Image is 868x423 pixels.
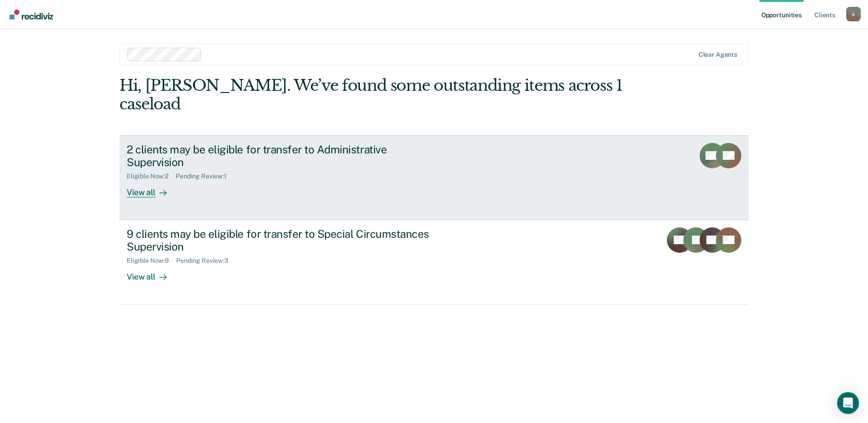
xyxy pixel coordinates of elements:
[837,392,859,414] div: Open Intercom Messenger
[846,7,861,21] button: Profile dropdown button
[10,10,53,20] img: Recidiviz
[699,51,737,59] div: Clear agents
[119,220,749,305] a: 9 clients may be eligible for transfer to Special Circumstances SupervisionEligible Now:9Pending ...
[119,76,623,113] div: Hi, [PERSON_NAME]. We’ve found some outstanding items across 1 caseload
[119,135,749,220] a: 2 clients may be eligible for transfer to Administrative SupervisionEligible Now:2Pending Review:...
[176,257,236,265] div: Pending Review : 3
[127,143,445,169] div: 2 clients may be eligible for transfer to Administrative Supervision
[127,257,176,265] div: Eligible Now : 9
[127,172,176,180] div: Eligible Now : 2
[846,7,861,21] div: e
[127,265,178,282] div: View all
[127,227,445,254] div: 9 clients may be eligible for transfer to Special Circumstances Supervision
[176,172,234,180] div: Pending Review : 1
[127,180,178,198] div: View all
